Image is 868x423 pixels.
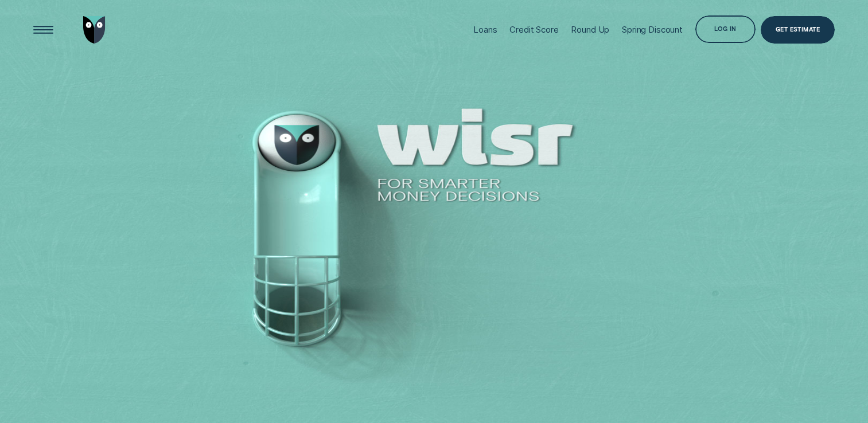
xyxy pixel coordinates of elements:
[509,25,558,35] div: Credit Score
[622,25,683,35] div: Spring Discount
[83,16,106,43] img: Wisr
[571,25,609,35] div: Round Up
[473,25,497,35] div: Loans
[695,15,756,42] button: Log in
[30,16,57,43] button: Open Menu
[761,16,835,43] a: Get Estimate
